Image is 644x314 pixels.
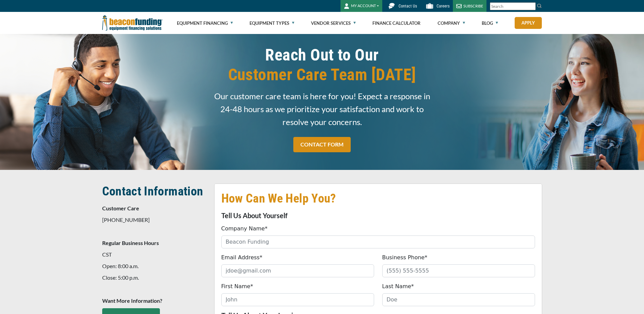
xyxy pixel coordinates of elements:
[529,4,534,9] a: Clear search text
[382,293,535,306] input: Doe
[177,12,233,34] a: Equipment Financing
[214,65,430,85] span: Customer Care Team [DATE]
[102,205,139,211] strong: Customer Care
[311,12,356,34] a: Vendor Services
[490,2,536,10] input: Search
[382,264,535,277] input: (555) 555-5555
[221,235,535,248] input: Beacon Funding
[214,45,430,85] h1: Reach Out to Our
[102,184,206,199] h2: Contact Information
[221,293,374,306] input: John
[102,250,206,259] p: CST
[382,282,414,291] label: Last Name*
[102,274,206,282] p: Close: 5:00 p.m.
[437,4,449,8] span: Careers
[537,3,542,8] img: Search
[250,12,294,34] a: Equipment Types
[382,254,427,262] label: Business Phone*
[515,17,542,29] a: Apply
[221,282,253,291] label: First Name*
[221,191,535,206] h2: How Can We Help You?
[214,90,430,128] span: Our customer care team is here for you! Expect a response in 24-48 hours as we prioritize your sa...
[293,137,351,152] a: CONTACT FORM
[221,211,535,220] p: Tell Us About Yourself
[482,12,498,34] a: Blog
[102,262,206,270] p: Open: 8:00 a.m.
[102,216,206,224] p: [PHONE_NUMBER]
[221,225,268,233] label: Company Name*
[372,12,421,34] a: Finance Calculator
[102,297,162,304] strong: Want More Information?
[221,254,262,262] label: Email Address*
[399,4,417,8] span: Contact Us
[102,12,163,34] img: Beacon Funding Corporation logo
[221,264,374,277] input: jdoe@gmail.com
[102,240,159,246] strong: Regular Business Hours
[438,12,465,34] a: Company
